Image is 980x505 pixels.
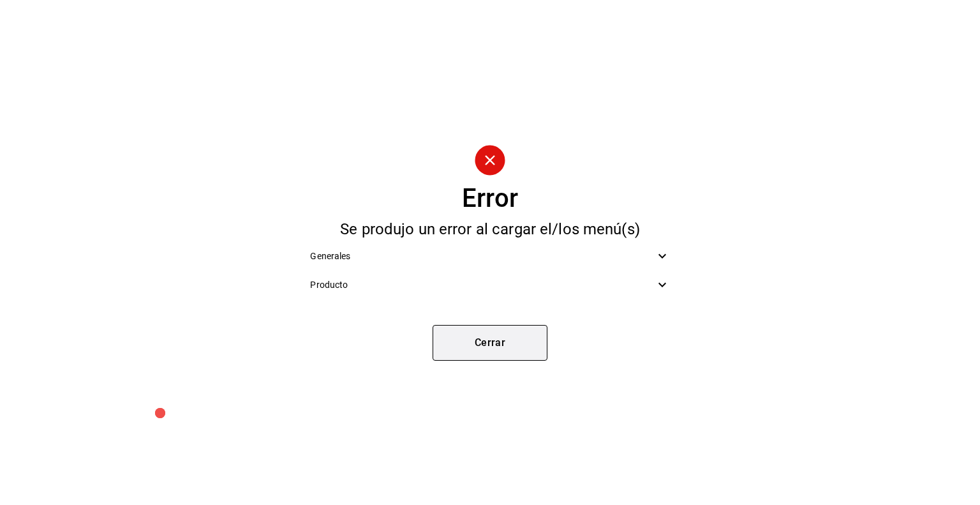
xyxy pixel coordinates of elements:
[300,242,679,271] div: Generales
[433,325,547,361] button: Cerrar
[300,222,679,237] div: Se produjo un error al cargar el/los menú(s)
[310,278,654,292] span: Producto
[310,250,654,263] span: Generales
[300,271,679,299] div: Producto
[462,186,518,211] div: Error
